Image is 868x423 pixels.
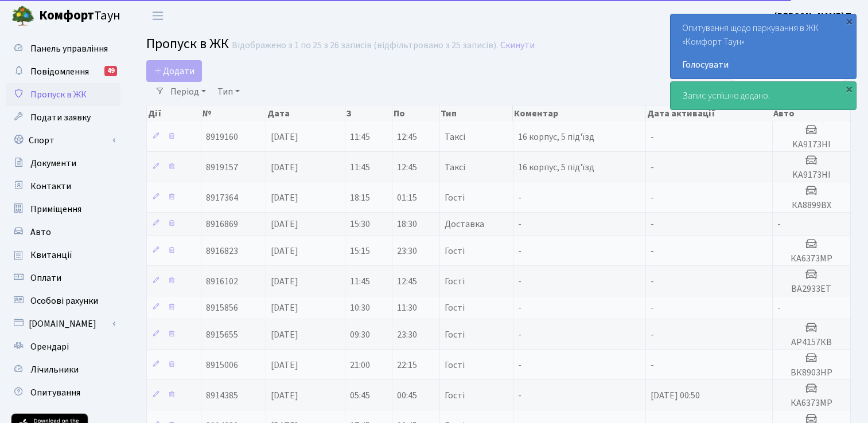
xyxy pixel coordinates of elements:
span: 12:45 [397,275,417,288]
a: Опитування [6,381,120,404]
span: Гості [445,303,465,312]
span: - [651,328,654,341]
span: 8915006 [206,359,238,371]
a: Голосувати [682,58,844,72]
span: 11:45 [350,131,370,143]
span: - [518,245,521,257]
a: Особові рахунки [6,289,120,312]
span: - [651,245,654,257]
span: 8919157 [206,161,238,174]
span: [DATE] [271,275,298,288]
span: 10:30 [350,301,370,314]
span: - [518,328,521,341]
span: Авто [30,226,51,238]
span: [DATE] [271,389,298,402]
span: - [651,218,654,230]
span: Гості [445,193,465,202]
h5: АР4157КВ [777,337,846,348]
h5: KA9173HІ [777,170,846,181]
span: Оплати [30,272,61,284]
span: - [518,359,521,371]
a: Скинути [500,40,535,51]
span: 11:45 [350,275,370,288]
span: - [777,218,781,230]
span: Гості [445,246,465,256]
span: - [651,131,654,143]
span: [DATE] [271,245,298,257]
button: Переключити навігацію [143,6,172,25]
b: [PERSON_NAME] П. [774,10,854,22]
span: 12:45 [397,131,417,143]
span: 8916823 [206,245,238,257]
span: Таксі [445,132,465,142]
th: Тип [439,105,513,122]
span: Гості [445,330,465,339]
span: Доставка [445,220,484,229]
span: - [651,275,654,288]
span: Пропуск в ЖК [146,34,229,54]
h5: КА6373МР [777,253,846,264]
span: - [651,301,654,314]
span: 8915655 [206,328,238,341]
span: Пропуск в ЖК [30,88,87,101]
div: Запис успішно додано. [671,82,856,109]
span: 8914385 [206,389,238,402]
span: Квитанції [30,249,72,261]
a: Лічильники [6,358,120,381]
span: 01:15 [397,191,417,204]
span: - [651,161,654,174]
span: 16 корпус, 5 під'їзд [518,131,594,143]
a: Орендарі [6,335,120,358]
a: Приміщення [6,198,120,221]
a: [PERSON_NAME] П. [774,9,854,23]
span: 8915856 [206,301,238,314]
span: Лічильники [30,363,79,376]
a: Оплати [6,267,120,289]
a: Квитанції [6,244,120,267]
span: Гості [445,361,465,370]
span: 18:30 [397,218,417,230]
img: logo.png [11,5,34,28]
span: Приміщення [30,203,81,216]
th: Дата активації [646,105,773,122]
h5: KA9173HІ [777,139,846,150]
th: Дії [147,105,201,122]
span: 18:15 [350,191,370,204]
span: Орендарі [30,340,69,353]
span: 11:30 [397,301,417,314]
th: Авто [772,105,850,122]
span: [DATE] [271,328,298,341]
span: 23:30 [397,245,417,257]
span: Опитування [30,386,80,399]
h5: КА6373МР [777,398,846,409]
span: - [651,191,654,204]
span: Особові рахунки [30,295,98,307]
div: Відображено з 1 по 25 з 26 записів (відфільтровано з 25 записів). [232,40,498,51]
span: [DATE] [271,359,298,371]
span: - [518,275,521,288]
span: - [651,359,654,371]
a: Період [166,82,211,101]
span: Панель управління [30,42,108,55]
span: 22:15 [397,359,417,371]
h5: ВК8903НР [777,367,846,378]
th: По [392,105,439,122]
span: 8916102 [206,275,238,288]
span: 8919160 [206,131,238,143]
a: Пропуск в ЖК [6,83,120,106]
span: 15:30 [350,218,370,230]
span: - [777,301,781,314]
span: - [518,191,521,204]
a: [DOMAIN_NAME] [6,312,120,335]
span: 15:15 [350,245,370,257]
h5: ВА2933ЕТ [777,284,846,295]
span: 16 корпус, 5 під'їзд [518,161,594,174]
span: Додати [154,65,194,77]
a: Панель управління [6,37,120,60]
span: - [518,389,521,402]
b: Комфорт [39,6,94,25]
span: 8916869 [206,218,238,230]
span: - [518,301,521,314]
span: Таун [39,6,120,26]
span: Гості [445,277,465,286]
